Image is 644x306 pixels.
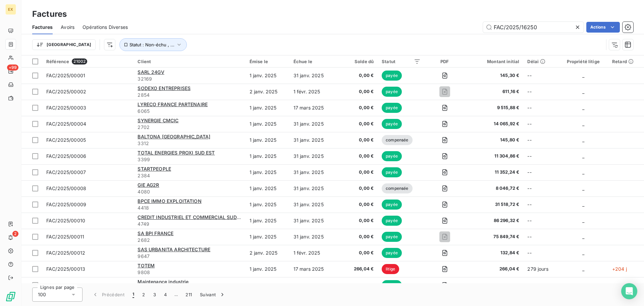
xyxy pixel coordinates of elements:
td: 1 janv. 2025 [246,196,289,213]
span: FAC/2025/00010 [46,218,85,223]
span: payée [382,216,402,226]
td: 31 janv. 2025 [289,180,337,196]
span: 9647 [138,253,241,260]
span: GIE AG2R [138,182,159,188]
span: 75 849,74 € [469,233,519,240]
td: -- [523,245,558,261]
button: Suivant [196,288,230,302]
td: 1 janv. 2025 [246,132,289,148]
span: FAC/2025/00007 [46,169,86,175]
td: -- [523,229,558,245]
span: 2682 [138,237,241,244]
span: FAC/2025/00011 [46,234,84,239]
span: 145,80 € [469,137,519,143]
span: 14 065,92 € [469,121,519,127]
span: 86 296,32 € [469,217,519,224]
button: 4 [160,288,171,302]
span: 9 515,88 € [469,104,519,111]
div: Propriété litige [562,59,604,64]
td: -- [523,68,558,84]
span: 0,00 € [341,137,374,143]
span: litige [382,264,399,274]
span: 4418 [138,205,241,211]
span: BALTONA [GEOGRAPHIC_DATA] [138,134,210,139]
span: 3312 [138,140,241,147]
td: 31 janv. 2025 [289,164,337,180]
div: Délai [527,59,554,64]
span: 8 046,72 € [469,185,519,192]
span: payée [382,103,402,113]
td: 17 mars 2025 [289,100,337,116]
span: Opérations Diverses [83,24,128,31]
span: _ [582,234,584,239]
span: Référence [46,59,69,64]
span: 2 [12,231,18,237]
td: -- [523,116,558,132]
span: 0,00 € [341,217,374,224]
span: _ [582,218,584,223]
td: 31 janv. 2025 [289,116,337,132]
span: FAC/2025/00001 [46,73,85,78]
span: FAC/2025/00009 [46,202,86,207]
span: 0,00 € [341,153,374,160]
td: -- [523,277,558,293]
span: _ [582,169,584,175]
span: FAC/2025/00005 [46,137,86,143]
td: 1 janv. 2025 [246,277,289,293]
span: SYNERGIE CMCIC [138,118,178,123]
span: 6065 [138,108,241,115]
td: 1 févr. 2025 [289,245,337,261]
td: 31 janv. 2025 [289,196,337,213]
span: FAC/2025/00006 [46,153,86,159]
span: 100 [38,291,46,298]
span: FAC/2025/00013 [46,266,85,272]
span: 0,00 € [341,72,374,79]
td: -- [523,100,558,116]
span: STARTPEOPLE [138,166,171,172]
span: payée [382,151,402,161]
span: 0,00 € [341,250,374,256]
span: 266,04 € [341,266,374,272]
td: 1 janv. 2025 [246,261,289,277]
td: 1 janv. 2025 [246,68,289,84]
td: 2 janv. 2025 [246,245,289,261]
span: 611,16 € [469,88,519,95]
span: payée [382,248,402,258]
span: 0,00 € [341,121,374,127]
td: -- [523,180,558,196]
span: 4749 [138,221,241,227]
div: Retard [612,59,640,64]
button: 3 [149,288,160,302]
span: 0,00 € [341,201,374,208]
span: _ [582,73,584,78]
span: payée [382,200,402,210]
button: [GEOGRAPHIC_DATA] [32,39,96,50]
span: 31 518,72 € [469,201,519,208]
span: BPCE IMMO EXPLOITATION [138,198,201,204]
span: 2384 [138,172,241,179]
div: Montant initial [469,59,519,64]
span: Maintenance industrie [138,279,189,285]
span: CREDIT INDUSTRIEL ET COMMERCIAL SUD OUEST [138,214,254,220]
span: payée [382,87,402,97]
span: _ [582,266,584,272]
span: Statut : Non-échu , ... [129,42,174,47]
td: 31 janv. 2025 [289,229,337,245]
span: _ [582,202,584,207]
div: PDF [429,59,461,64]
td: 1 janv. 2025 [246,213,289,229]
span: payée [382,119,402,129]
span: Factures [32,24,53,31]
div: Échue le [293,59,333,64]
span: 9808 [138,269,241,276]
span: SARL 24GV [138,69,164,75]
button: Précédent [88,288,128,302]
span: 11 352,24 € [469,169,519,176]
span: 0,00 € [341,233,374,240]
span: 0,00 € [341,282,374,289]
span: TOTEM [138,263,155,268]
div: Client [138,59,241,64]
span: 2854 [138,92,241,98]
span: 266,04 € [469,266,519,272]
span: +204 j [612,266,627,272]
